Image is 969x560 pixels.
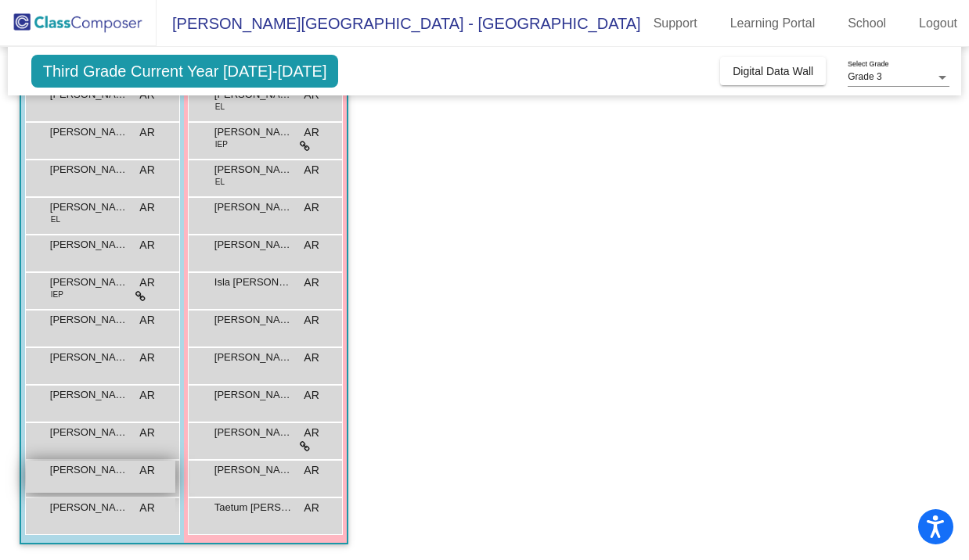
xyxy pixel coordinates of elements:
span: AR [304,500,319,516]
span: [PERSON_NAME] [50,237,128,253]
span: AR [139,350,154,366]
span: AR [304,425,319,441]
span: [PERSON_NAME] [50,500,128,515]
span: [PERSON_NAME] [214,162,293,178]
span: AR [304,387,319,404]
span: EL [51,214,60,225]
span: [PERSON_NAME][GEOGRAPHIC_DATA] - [GEOGRAPHIC_DATA] [157,11,641,36]
span: AR [304,275,319,291]
span: AR [304,124,319,141]
span: [PERSON_NAME] [214,199,293,215]
span: Isla [PERSON_NAME] [214,275,293,290]
span: AR [139,312,154,328]
span: AR [139,124,154,141]
span: Digital Data Wall [733,65,813,77]
span: AR [139,425,154,441]
span: Third Grade Current Year [DATE]-[DATE] [31,55,339,88]
span: [PERSON_NAME] [214,387,293,403]
span: [PERSON_NAME] [50,387,128,403]
span: AR [304,312,319,328]
a: Support [641,11,710,36]
span: IEP [51,289,63,300]
span: [PERSON_NAME] [50,312,128,328]
span: AR [304,237,319,253]
span: [PERSON_NAME] [50,199,128,215]
span: [PERSON_NAME] [50,462,128,478]
span: Grade 3 [848,71,881,82]
span: AR [139,500,154,516]
span: [PERSON_NAME] [214,124,293,140]
span: EL [215,176,225,188]
span: [PERSON_NAME] [50,425,128,440]
span: [PERSON_NAME] [50,124,128,140]
span: Taetum [PERSON_NAME] [214,500,293,515]
a: School [835,11,899,36]
span: AR [139,199,154,216]
span: [PERSON_NAME] [50,275,128,290]
span: EL [215,101,225,113]
span: [PERSON_NAME] [214,462,293,478]
span: [PERSON_NAME] [214,350,293,365]
span: IEP [215,138,228,150]
span: AR [139,387,154,404]
span: [PERSON_NAME] [50,350,128,365]
button: Digital Data Wall [720,57,826,85]
span: AR [139,462,154,479]
span: [PERSON_NAME] [214,312,293,328]
span: AR [304,350,319,366]
a: Learning Portal [718,11,828,36]
span: AR [139,237,154,253]
span: AR [139,162,154,178]
span: [PERSON_NAME] [214,237,293,253]
span: AR [304,162,319,178]
span: [PERSON_NAME] [50,162,128,178]
span: [PERSON_NAME] [214,425,293,440]
span: AR [304,462,319,479]
span: AR [139,275,154,291]
span: AR [304,199,319,216]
